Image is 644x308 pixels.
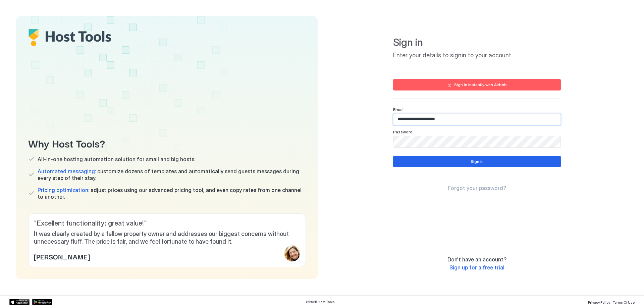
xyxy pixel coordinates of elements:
[393,156,561,167] button: Sign in
[393,114,560,125] input: Input Field
[34,219,300,228] span: " Excellent functionality; great value! "
[9,299,30,305] a: App Store
[448,185,506,191] span: Forgot your password?
[38,156,195,163] span: All-in-one hosting automation solution for small and big hosts.
[38,168,306,181] span: customize dozens of templates and automatically send guests messages during every step of their s...
[306,300,335,304] span: © 2025 Host Tools
[448,185,506,192] a: Forgot your password?
[447,256,506,263] span: Don't have an account?
[284,245,300,261] div: profile
[449,264,504,271] span: Sign up for a free trial
[38,187,89,193] span: Pricing optimization:
[34,251,90,261] span: [PERSON_NAME]
[449,264,504,271] a: Sign up for a free trial
[393,36,561,49] span: Sign in
[613,300,635,304] span: Terms Of Use
[32,299,52,305] a: Google Play Store
[454,82,507,88] div: Sign in instantly with Airbnb
[38,168,96,175] span: Automated messaging:
[393,107,404,112] span: Email
[34,230,300,245] span: It was clearly created by a fellow property owner and addresses our biggest concerns without unne...
[588,298,610,305] a: Privacy Policy
[588,300,610,304] span: Privacy Policy
[38,187,306,200] span: adjust prices using our advanced pricing tool, and even copy rates from one channel to another.
[471,159,484,165] div: Sign in
[393,52,561,59] span: Enter your details to signin to your account
[393,129,413,134] span: Password
[28,135,306,150] span: Why Host Tools?
[393,136,560,147] input: Input Field
[393,79,561,90] button: Sign in instantly with Airbnb
[613,298,635,305] a: Terms Of Use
